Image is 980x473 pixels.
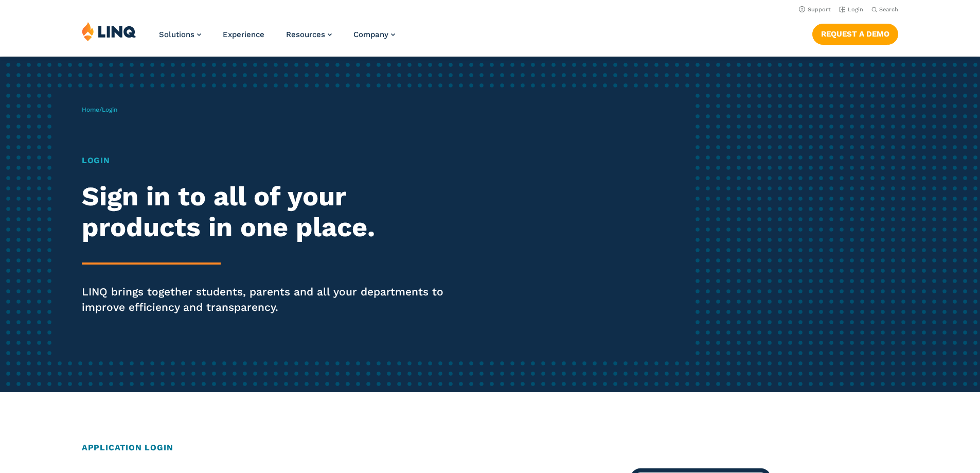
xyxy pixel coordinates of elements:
[286,30,325,39] span: Resources
[879,6,898,13] span: Search
[353,30,388,39] span: Company
[799,6,831,13] a: Support
[82,106,117,113] span: /
[286,30,332,39] a: Resources
[159,30,201,39] a: Solutions
[812,22,898,44] nav: Button Navigation
[102,106,117,113] span: Login
[812,24,898,44] a: Request a Demo
[353,30,395,39] a: Company
[82,22,136,41] img: LINQ | K‑12 Software
[82,284,459,315] p: LINQ brings together students, parents and all your departments to improve efficiency and transpa...
[82,106,99,113] a: Home
[82,181,459,243] h2: Sign in to all of your products in one place.
[159,30,194,39] span: Solutions
[871,6,898,13] button: Open Search Bar
[839,6,863,13] a: Login
[82,154,459,167] h1: Login
[159,22,395,56] nav: Primary Navigation
[82,442,898,454] h2: Application Login
[223,30,264,39] a: Experience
